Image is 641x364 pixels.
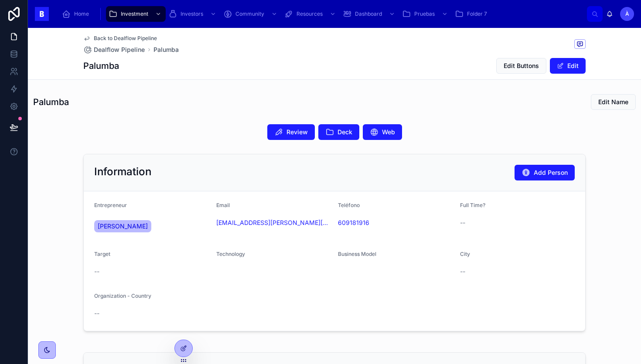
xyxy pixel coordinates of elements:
span: Technology [216,251,245,257]
span: À [625,10,629,17]
button: Edit [550,58,586,74]
span: Add Person [534,168,568,177]
a: Folder 7 [452,6,493,22]
button: Review [267,124,315,140]
span: Business Model [338,251,376,257]
span: Edit Buttons [504,61,539,70]
span: Dealflow Pipeline [94,45,145,54]
span: -- [94,309,99,318]
span: Edit Name [598,98,628,106]
a: Investors [166,6,221,22]
a: Investment [106,6,166,22]
span: Home [74,10,89,17]
h1: Palumba [83,60,119,72]
button: Edit Name [591,94,636,110]
button: Add Person [515,165,575,180]
span: Dashboard [355,10,382,17]
a: Home [59,6,95,22]
span: Community [235,10,264,17]
span: Teléfono [338,202,360,208]
div: scrollable content [56,4,587,24]
span: [PERSON_NAME] [98,222,148,231]
span: Organization - Country [94,293,151,299]
a: Resources [282,6,340,22]
span: City [460,251,470,257]
span: -- [94,267,99,276]
h2: Information [94,165,151,179]
button: Deck [318,124,359,140]
a: 609181916 [338,218,369,227]
span: Pruebas [414,10,435,17]
button: Web [363,124,402,140]
h1: Palumba [33,96,69,108]
span: Folder 7 [467,10,487,17]
span: Investment [121,10,148,17]
a: [PERSON_NAME] [94,220,151,232]
a: Dealflow Pipeline [83,45,145,54]
span: Back to Dealflow Pipeline [94,35,157,42]
a: Pruebas [399,6,452,22]
span: Entrepreneur [94,202,127,208]
a: Dashboard [340,6,399,22]
a: Palumba [153,45,179,54]
span: Target [94,251,110,257]
a: Community [221,6,282,22]
span: -- [460,267,465,276]
span: Email [216,202,230,208]
span: Full Time? [460,202,485,208]
span: Web [382,128,395,136]
span: Deck [338,128,352,136]
span: -- [460,218,465,227]
img: App logo [35,7,49,21]
button: Edit Buttons [496,58,546,74]
a: Back to Dealflow Pipeline [83,35,157,42]
span: Review [286,128,308,136]
span: Resources [297,10,323,17]
a: [EMAIL_ADDRESS][PERSON_NAME][DOMAIN_NAME] [216,218,331,227]
span: Investors [181,10,203,17]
